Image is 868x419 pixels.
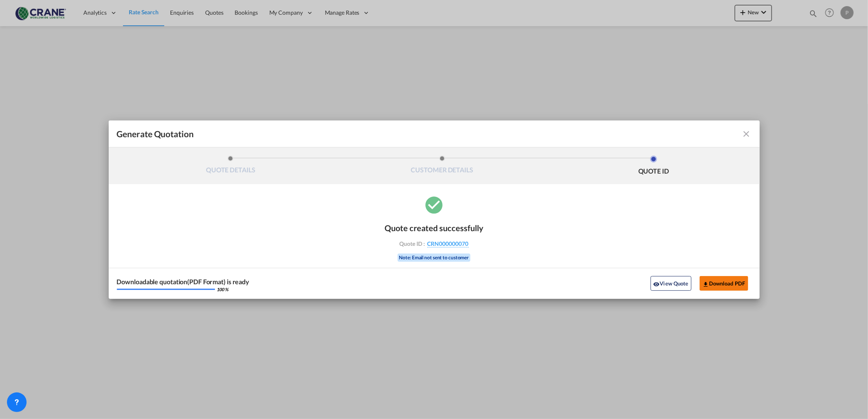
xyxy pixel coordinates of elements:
md-icon: icon-checkbox-marked-circle [424,194,444,215]
li: QUOTE ID [548,156,760,178]
div: 100 % [217,287,229,292]
button: Download PDF [700,276,748,291]
span: CRN000000070 [427,240,469,247]
md-icon: icon-close fg-AAA8AD cursor m-0 [742,129,752,139]
div: Downloadable quotation(PDF Format) is ready [117,279,250,285]
md-icon: icon-download [702,281,709,288]
div: Quote created successfully [385,223,483,233]
md-icon: icon-eye [653,281,660,288]
md-dialog: Generate QuotationQUOTE ... [109,120,760,299]
div: Quote ID : [387,240,481,247]
li: CUSTOMER DETAILS [336,156,548,178]
span: Generate Quotation [117,129,194,139]
li: QUOTE DETAILS [125,156,337,178]
div: Note: Email not sent to customer [398,254,471,262]
button: icon-eyeView Quote [651,276,691,291]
